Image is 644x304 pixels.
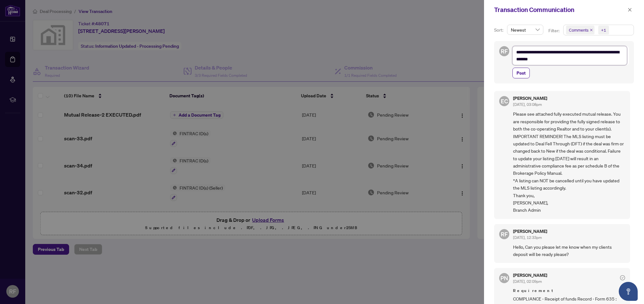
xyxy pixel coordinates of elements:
[619,282,638,301] button: Open asap
[512,68,530,78] button: Post
[628,8,632,12] span: close
[513,110,625,214] span: Please see attached fully executed mutual release. You are responsible for providing the fully si...
[513,229,547,234] h5: [PERSON_NAME]
[620,275,625,280] span: check-circle
[511,25,540,34] span: Newest
[566,26,594,34] span: Comments
[494,27,505,33] p: Sort:
[501,47,508,56] span: RF
[569,27,588,33] span: Comments
[517,68,526,78] span: Post
[601,27,606,33] div: +1
[513,102,542,107] span: [DATE], 03:08pm
[501,97,508,106] span: EC
[494,5,626,15] div: Transaction Communication
[513,235,542,240] span: [DATE], 12:33pm
[513,273,547,277] h5: [PERSON_NAME]
[513,96,547,100] h5: [PERSON_NAME]
[501,230,508,239] span: RF
[548,27,560,34] p: Filter:
[513,288,625,294] span: Requirement
[500,274,508,283] span: PN
[590,28,593,32] span: close
[513,279,542,284] span: [DATE], 02:09pm
[513,243,625,258] span: Hello, Can you please let me know when my clients deposit will be ready please?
